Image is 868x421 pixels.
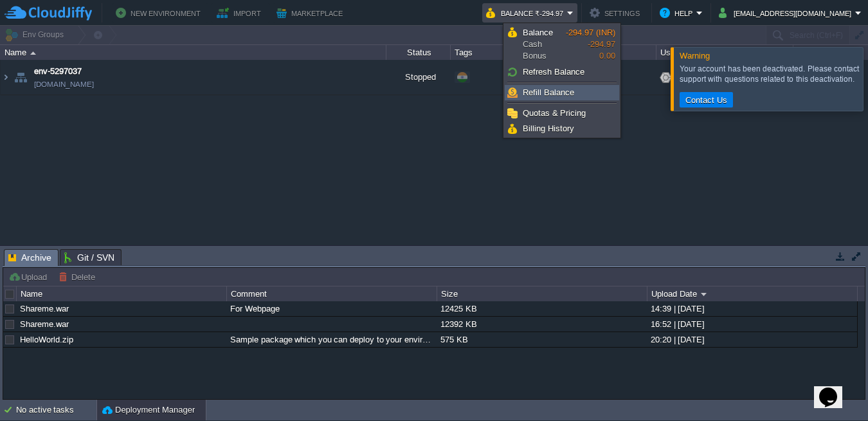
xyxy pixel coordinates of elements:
[505,122,619,136] a: Billing History
[680,64,860,84] div: Your account has been deactivated. Please contact support with questions related to this deactiva...
[12,60,30,95] img: AMDAwAAAACH5BAEAAAAALAAAAAABAAEAAAICRAEAOw==
[566,28,615,37] span: -294.97 (INR)
[523,67,584,77] span: Refresh Balance
[451,45,656,60] div: Tags
[438,286,647,301] div: Size
[116,5,204,21] button: New Environment
[505,25,619,64] a: BalanceCashBonus-294.97 (INR)-294.970.00
[682,94,731,106] button: Contact Us
[5,5,92,21] img: CloudJiffy
[227,332,436,347] div: Sample package which you can deploy to your environment. Feel free to delete and upload a package...
[437,301,646,316] div: 12425 KB
[660,5,696,21] button: Help
[648,286,857,301] div: Upload Date
[386,60,451,95] div: Stopped
[657,45,793,60] div: Usage
[227,301,436,316] div: For Webpage
[523,108,586,118] span: Quotas & Pricing
[647,332,856,347] div: 20:20 | [DATE]
[64,250,114,265] span: Git / SVN
[566,28,615,61] span: -294.97 0.00
[8,271,51,283] button: Upload
[387,45,450,60] div: Status
[59,271,99,283] button: Delete
[1,60,11,95] img: AMDAwAAAACH5BAEAAAAALAAAAAABAAEAAAICRAEAOw==
[647,317,856,332] div: 16:52 | [DATE]
[20,335,73,344] a: HelloWorld.zip
[814,370,855,408] iframe: chat widget
[505,65,619,79] a: Refresh Balance
[523,28,553,37] span: Balance
[437,332,646,347] div: 575 KB
[217,5,265,21] button: Import
[20,319,69,329] a: Shareme.war
[20,304,69,313] a: Shareme.war
[486,5,567,21] button: Balance ₹-294.97
[17,286,226,301] div: Name
[34,65,82,78] a: env-5297037
[228,286,437,301] div: Comment
[1,45,386,60] div: Name
[34,78,94,91] a: [DOMAIN_NAME]
[505,106,619,120] a: Quotas & Pricing
[8,250,51,266] span: Archive
[719,5,855,21] button: [EMAIL_ADDRESS][DOMAIN_NAME]
[523,27,566,62] span: Cash Bonus
[647,301,856,316] div: 14:39 | [DATE]
[680,51,710,61] span: Warning
[16,400,96,420] div: No active tasks
[276,5,347,21] button: Marketplace
[523,124,574,133] span: Billing History
[505,86,619,100] a: Refill Balance
[590,5,644,21] button: Settings
[102,404,195,416] button: Deployment Manager
[30,51,36,55] img: AMDAwAAAACH5BAEAAAAALAAAAAABAAEAAAICRAEAOw==
[523,88,574,97] span: Refill Balance
[437,317,646,332] div: 12392 KB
